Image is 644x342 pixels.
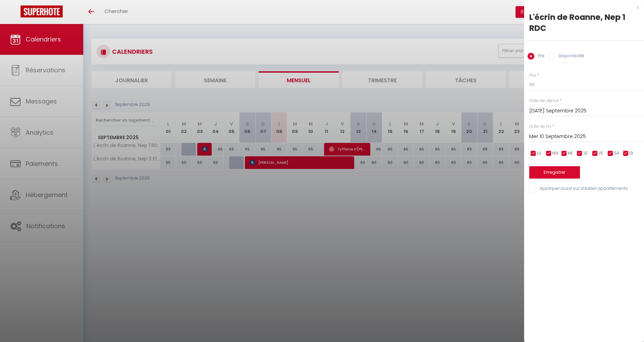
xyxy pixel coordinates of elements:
[529,12,639,34] div: L'écrin de Roanne, Nep 1 RDC
[568,150,573,157] span: ME
[614,150,619,157] span: SA
[583,150,587,157] span: JE
[529,123,551,130] label: Date de fin
[524,3,639,12] div: x
[555,53,584,60] label: Disponibilité
[534,53,545,60] label: Prix
[5,3,26,23] button: Ouvrir le widget de chat LiveChat
[629,150,633,157] span: DI
[598,150,603,157] span: VE
[537,150,541,157] span: LU
[529,166,580,179] button: Enregistrer
[552,150,558,157] span: MA
[529,72,536,79] label: Prix
[529,98,558,104] label: Date de début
